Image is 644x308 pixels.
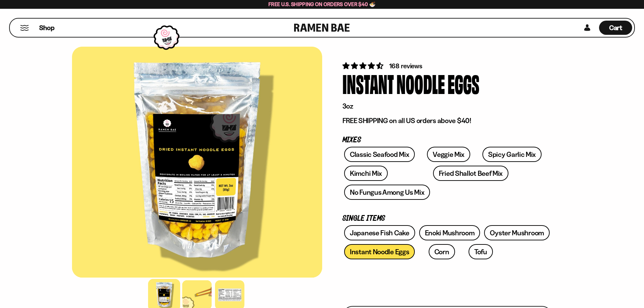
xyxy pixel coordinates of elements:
a: Fried Shallot Beef Mix [433,166,508,181]
span: Cart [609,24,622,32]
p: FREE SHIPPING on all US orders above $40! [342,116,552,125]
p: Single Items [342,215,552,222]
span: Shop [39,23,54,32]
span: Free U.S. Shipping on Orders over $40 🍜 [268,1,376,7]
a: Tofu [469,244,493,259]
a: Shop [39,21,54,35]
p: 3oz [342,102,552,111]
div: Cart [599,19,632,37]
button: Mobile Menu Trigger [20,25,29,31]
a: Oyster Mushroom [484,225,550,240]
a: Spicy Garlic Mix [482,147,542,162]
span: 4.73 stars [342,62,385,70]
a: Japanese Fish Cake [344,225,415,240]
a: Kimchi Mix [344,166,388,181]
a: No Fungus Among Us Mix [344,185,430,200]
a: Veggie Mix [427,147,470,162]
div: Instant [342,71,394,96]
div: Eggs [448,71,479,96]
a: Corn [429,244,455,259]
span: 168 reviews [389,62,422,70]
p: Mixes [342,137,552,143]
div: Noodle [397,71,445,96]
a: Classic Seafood Mix [344,147,415,162]
a: Enoki Mushroom [419,225,480,240]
